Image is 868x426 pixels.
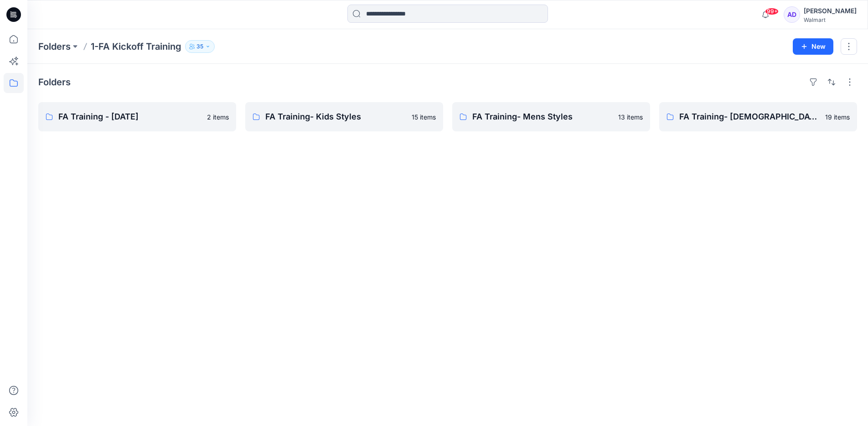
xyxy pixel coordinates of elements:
p: FA Training- Mens Styles [472,110,613,123]
p: FA Training - [DATE] [58,110,201,123]
p: FA Training- [DEMOGRAPHIC_DATA] styles [679,110,820,123]
p: FA Training- Kids Styles [265,110,406,123]
h4: Folders [38,77,71,88]
p: 1-FA Kickoff Training [91,40,181,53]
a: FA Training- Mens Styles13 items [452,102,650,131]
p: 13 items [618,112,643,122]
a: Folders [38,40,71,53]
div: AD [784,6,800,23]
p: 35 [196,42,203,52]
a: FA Training - [DATE]2 items [38,102,236,131]
button: New [793,38,833,55]
a: FA Training- [DEMOGRAPHIC_DATA] styles19 items [659,102,857,131]
p: 19 items [825,112,850,122]
a: FA Training- Kids Styles15 items [245,102,443,131]
p: 2 items [207,112,229,122]
p: 15 items [412,112,436,122]
button: 35 [185,40,215,53]
span: 99+ [765,8,779,15]
div: Walmart [804,16,857,23]
div: [PERSON_NAME] [804,5,857,16]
